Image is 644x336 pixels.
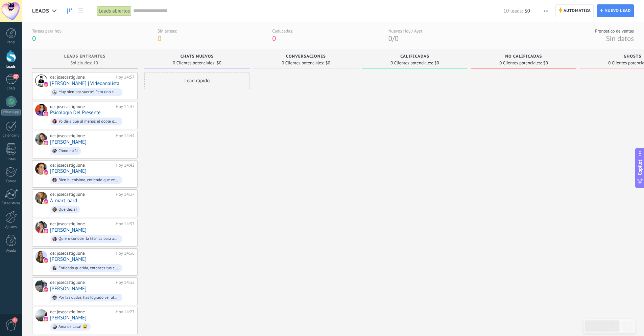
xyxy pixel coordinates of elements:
div: Muy bien por suerte! Pero uno siempre quiere seguir creciendo y quiere más [58,90,119,94]
img: instagram.svg [44,111,48,116]
div: Hoy 14:42 [116,163,135,168]
span: 27 [13,74,19,79]
div: Hoy 14:36 [116,251,135,256]
span: $0 [525,8,530,14]
div: WhatsApp [1,109,21,115]
a: Psicología Del Presente [50,110,101,115]
a: Nuevo lead [597,4,634,17]
span: Leads [32,8,49,14]
span: 0 Clientes potenciales: [499,61,542,65]
div: Hoy 14:27 [116,309,135,315]
div: Claudia Milena Serpa [35,133,47,145]
div: Caducadas: [272,28,293,34]
span: 0 Clientes potenciales: [282,61,324,65]
span: $0 [217,61,221,65]
div: Pablo Granados | Videoanalista [35,75,47,87]
img: instagram.svg [44,170,48,175]
div: Yo diría que al menos el doble de lo que gano ahora. Creo que entre los 2 y los 2,5 millones de p... [58,119,119,124]
a: [PERSON_NAME] | Videoanalista [50,81,119,86]
div: de: josecastiglione [50,309,113,315]
span: 0 [272,34,276,43]
div: Calendario [1,133,21,138]
div: Catalina Campillo [35,251,47,263]
div: Panel [1,40,21,45]
img: instagram.svg [44,258,48,263]
div: Que decis? [58,207,77,212]
a: [PERSON_NAME] [50,315,87,321]
span: $0 [543,61,548,65]
img: instagram.svg [44,141,48,145]
div: Chats nuevos [148,54,246,60]
span: Solicitudes: 10 [70,61,98,65]
div: Lead rápido [144,72,250,89]
div: Mauro Pereyra Atencio [35,280,47,292]
div: Sin tareas: [158,28,177,34]
div: Pronóstico de ventas [595,28,634,34]
div: Entiendo querida, entonces tus clientes llegan por referidos en la actualidad, [PERSON_NAME] tene... [58,266,119,271]
img: instagram.svg [44,199,48,204]
button: Más [541,4,551,17]
div: Por las dudas, has logrado ver alguno de los videos de la serie? [58,295,119,300]
div: Leads abiertos [97,6,132,16]
div: Listas [1,157,21,162]
div: Hoy 14:37 [116,192,135,197]
div: Hoy 14:37 [116,221,135,227]
span: 0 Clientes potenciales: [390,61,433,65]
div: Ama de casa! 😅 [58,324,88,329]
a: A_mart_bard [50,198,77,204]
div: de: josecastiglione [50,251,113,256]
div: Hoy 14:32 [116,280,135,285]
div: Tareas para hoy: [32,28,62,34]
span: Calificadas [400,54,429,59]
img: instagram.svg [44,82,48,87]
a: [PERSON_NAME] [50,227,87,233]
div: A_mart_bard [35,192,47,204]
div: de: josecastiglione [50,163,113,168]
div: Stephany [35,221,47,233]
a: [PERSON_NAME] [50,139,87,145]
div: de: josecastiglione [50,221,113,227]
span: Conversaciones [286,54,326,59]
span: 0 [395,34,399,43]
div: Psicología Del Presente [35,104,47,116]
div: Leads Entrantes [35,54,134,60]
span: $0 [434,61,439,65]
a: [PERSON_NAME] [50,256,87,262]
div: Mary Luz Garcia [35,163,47,175]
span: 0 Clientes potenciales: [173,61,215,65]
span: / [392,34,395,43]
div: de: josecastiglione [50,280,113,285]
div: Conversaciones [257,54,355,60]
div: de: josecastiglione [50,75,113,80]
a: [PERSON_NAME] [50,168,87,174]
div: Ayuda [1,249,21,253]
div: Quiero conocer la técnica para aumentar mis precios y tener clientes felices. [58,236,119,241]
div: Nuevos Hoy / Ayer: [388,28,423,34]
span: 0 [158,34,161,43]
div: Leads [1,65,21,69]
span: Nuevo lead [604,5,631,17]
span: Ghosts [624,54,641,59]
span: Copilot [637,160,643,175]
div: Hoy 14:44 [116,133,135,139]
span: $0 [326,61,330,65]
span: Sin datos [606,34,634,43]
a: Automatiza [555,4,594,17]
img: instagram.svg [44,229,48,233]
a: [PERSON_NAME] [50,286,87,292]
div: Ajustes [1,225,21,229]
div: Fernanda Gallardo [35,309,47,321]
div: de: josecastiglione [50,133,113,139]
div: Estadísticas [1,201,21,206]
a: Leads [64,4,75,18]
div: No Calificadas [474,54,573,60]
div: Chats [1,86,21,91]
img: instagram.svg [44,317,48,321]
div: de: josecastiglione [50,192,113,197]
a: Lista [75,4,87,18]
div: Bien buenísimo, entiendo que venís pensando en crear un curso cierto? [58,178,119,183]
span: Chats nuevos [181,54,214,59]
span: Leads Entrantes [64,54,106,59]
img: instagram.svg [44,287,48,292]
div: de: josecastiglione [50,104,113,109]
